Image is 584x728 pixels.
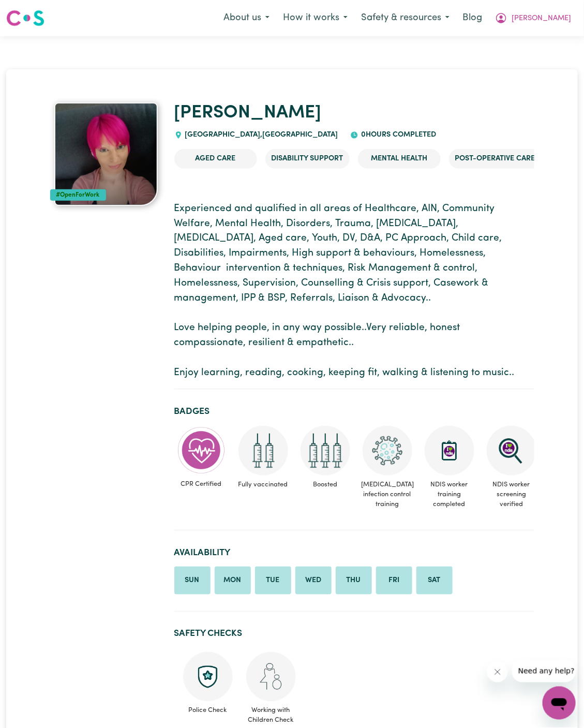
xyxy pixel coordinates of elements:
[543,687,576,720] iframe: Button to launch messaging window
[485,476,538,514] span: NDIS worker screening verified
[265,149,350,169] li: Disability Support
[425,426,474,476] img: CS Academy: Introduction to NDIS Worker Training course completed
[174,149,257,169] li: Aged Care
[298,476,352,494] span: Boosted
[354,7,456,29] button: Safety & resources
[301,426,350,476] img: Care and support worker has received booster dose of COVID-19 vaccination
[295,567,332,595] li: Available on Wednesday
[215,567,251,595] li: Available on Monday
[456,7,488,29] a: Blog
[174,406,534,417] h2: Badges
[449,149,542,169] li: Post-operative care
[50,102,162,206] a: Cris's profile picture'#OpenForWork
[246,652,296,702] img: Working with children check
[6,6,44,30] a: Careseekers logo
[238,426,288,476] img: Care and support worker has received 2 doses of COVID-19 vaccine
[358,131,436,139] span: 0 hours completed
[423,476,476,514] span: NDIS worker training completed
[174,104,322,122] a: [PERSON_NAME]
[217,7,276,29] button: About us
[174,475,228,493] span: CPR Certified
[183,702,233,716] span: Police Check
[174,547,534,558] h2: Availability
[6,9,44,27] img: Careseekers logo
[358,149,441,169] li: Mental Health
[54,102,158,206] img: Cris
[255,567,291,595] li: Available on Tuesday
[512,13,571,24] span: [PERSON_NAME]
[512,660,576,682] iframe: Message from company
[183,131,338,139] span: [GEOGRAPHIC_DATA] , [GEOGRAPHIC_DATA]
[174,202,534,381] p: Experienced and qualified in all areas of Healthcare, AIN, Community Welfare, Mental Health, Diso...
[236,476,290,494] span: Fully vaccinated
[183,652,233,702] img: Police check
[376,567,412,595] li: Available on Friday
[416,567,453,595] li: Available on Saturday
[363,426,412,476] img: CS Academy: COVID-19 Infection Control Training course completed
[246,702,296,725] span: Working with Children Check
[487,662,508,682] iframe: Close message
[174,567,211,595] li: Available on Sunday
[50,189,106,201] div: #OpenForWork
[487,426,536,476] img: NDIS Worker Screening Verified
[488,7,578,29] button: My Account
[336,567,372,595] li: Available on Thursday
[361,476,414,514] span: [MEDICAL_DATA] infection control training
[276,7,354,29] button: How it works
[176,426,226,476] img: Care and support worker has completed CPR Certification
[174,629,534,640] h2: Safety Checks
